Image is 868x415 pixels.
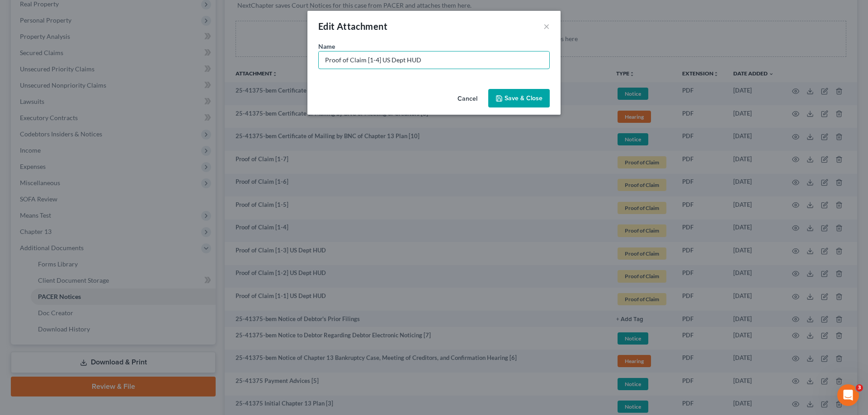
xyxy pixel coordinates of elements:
[488,89,550,108] button: Save & Close
[318,42,335,50] span: Name
[856,384,863,392] span: 3
[837,384,859,406] iframe: Intercom live chat
[337,21,387,32] span: Attachment
[505,94,542,102] span: Save & Close
[543,21,550,32] button: ×
[450,90,485,108] button: Cancel
[318,21,335,32] span: Edit
[319,51,549,69] input: Enter name...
